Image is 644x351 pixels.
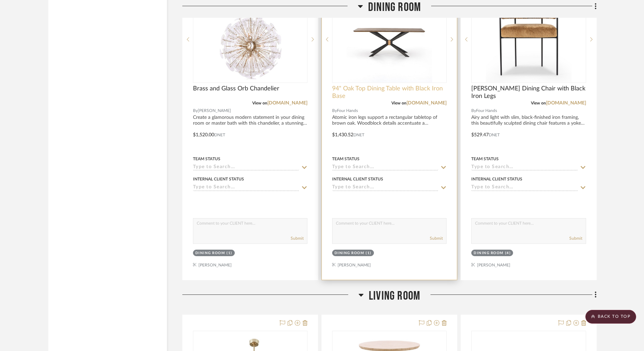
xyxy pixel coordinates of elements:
input: Type to Search… [332,164,438,171]
a: [DOMAIN_NAME] [267,101,307,105]
span: [PERSON_NAME] Dining Chair with Black Iron Legs [471,85,586,100]
input: Type to Search… [193,185,299,191]
span: Living Room [369,289,420,303]
span: [PERSON_NAME] [198,108,231,114]
div: (1) [227,251,232,256]
a: [DOMAIN_NAME] [546,101,586,105]
button: Submit [569,235,582,241]
span: View on [252,101,267,105]
input: Type to Search… [471,185,578,191]
div: Dining Room [474,251,503,256]
span: Four Hands [337,108,358,114]
span: View on [391,101,406,105]
input: Type to Search… [332,185,438,191]
div: (4) [505,251,511,256]
a: [DOMAIN_NAME] [406,101,447,105]
div: Dining Room [195,251,225,256]
div: Internal Client Status [471,176,522,182]
div: Dining Room [335,251,364,256]
span: Four Hands [476,108,497,114]
div: Internal Client Status [193,176,244,182]
span: 94" Oak Top Dining Table with Black Iron Base [332,85,447,100]
div: Team Status [332,156,360,162]
span: View on [531,101,546,105]
span: By [471,108,476,114]
span: By [193,108,198,114]
input: Type to Search… [193,164,299,171]
div: Internal Client Status [332,176,383,182]
div: Team Status [193,156,220,162]
button: Submit [430,235,443,241]
div: (1) [366,251,372,256]
span: By [332,108,337,114]
span: Brass and Glass Orb Chandelier [193,85,279,92]
scroll-to-top-button: BACK TO TOP [585,310,636,324]
input: Type to Search… [471,164,578,171]
button: Submit [291,235,304,241]
div: Team Status [471,156,499,162]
